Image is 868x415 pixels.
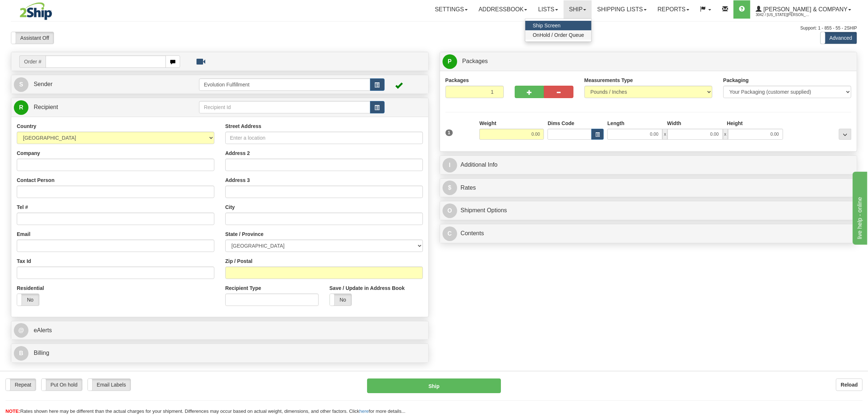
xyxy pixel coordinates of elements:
a: Settings [429,0,473,19]
label: Save / Update in Address Book [330,284,405,292]
a: Addressbook [473,0,533,19]
a: CContents [443,226,855,241]
a: Reports [652,0,695,19]
span: x [723,129,728,140]
span: OnHold / Order Queue [533,32,584,38]
span: R [14,100,28,115]
span: $ [443,181,457,195]
label: Packaging [723,77,749,84]
a: OnHold / Order Queue [525,30,591,40]
a: $Rates [443,181,855,195]
label: State / Province [225,230,264,238]
span: [PERSON_NAME] & Company [762,6,848,12]
a: Ship Screen [525,21,591,30]
label: Street Address [225,123,261,130]
input: Recipient Id [199,101,370,113]
a: OShipment Options [443,203,855,218]
label: Contact Person [17,177,54,184]
label: Country [17,123,36,130]
a: B Billing [14,346,426,361]
span: 1 [445,129,453,136]
a: here [359,408,369,414]
label: Length [607,120,624,127]
label: Repeat [6,379,36,391]
span: B [14,346,28,361]
label: Tel # [17,203,28,211]
input: Enter a location [225,132,423,144]
label: Weight [479,120,496,127]
span: P [443,54,457,69]
span: Packages [462,58,488,64]
img: logo3042.jpg [11,2,61,20]
label: Address 3 [225,177,250,184]
label: City [225,203,235,211]
label: Email [17,230,30,238]
div: live help - online [5,4,67,13]
iframe: chat widget [851,170,867,245]
a: IAdditional Info [443,158,855,172]
div: Support: 1 - 855 - 55 - 2SHIP [11,25,857,31]
a: Ship [564,0,592,19]
label: Assistant Off [11,32,54,44]
span: x [662,129,667,140]
span: Billing [34,350,49,356]
input: Sender Id [199,78,370,91]
button: Ship [367,379,501,393]
label: Address 2 [225,150,250,157]
label: Measurements Type [584,77,633,84]
a: R Recipient [14,100,179,115]
label: Recipient Type [225,284,261,292]
button: Reload [836,379,863,391]
b: Reload [841,382,858,388]
a: Lists [533,0,563,19]
span: Ship Screen [533,23,560,28]
span: Order # [19,55,46,68]
span: C [443,226,457,241]
label: No [330,294,352,306]
label: Dims Code [548,120,574,127]
label: Put On hold [42,379,82,391]
span: 3042 / [US_STATE][PERSON_NAME] [756,11,810,19]
label: Packages [445,77,469,84]
div: ... [839,129,851,140]
span: Recipient [34,104,58,110]
a: S Sender [14,77,199,92]
label: Width [667,120,681,127]
label: Zip / Postal [225,257,253,265]
span: I [443,158,457,172]
label: Height [727,120,743,127]
a: Shipping lists [592,0,652,19]
a: [PERSON_NAME] & Company 3042 / [US_STATE][PERSON_NAME] [750,0,857,19]
label: Email Labels [88,379,131,391]
span: @ [14,323,28,338]
label: Advanced [821,32,857,44]
a: @ eAlerts [14,323,426,338]
span: Sender [34,81,52,87]
span: O [443,203,457,218]
label: Residential [17,284,44,292]
span: NOTE: [5,408,20,414]
span: S [14,77,28,92]
a: P Packages [443,54,855,69]
span: eAlerts [34,327,52,333]
label: Company [17,150,40,157]
label: No [17,294,39,306]
label: Tax Id [17,257,31,265]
